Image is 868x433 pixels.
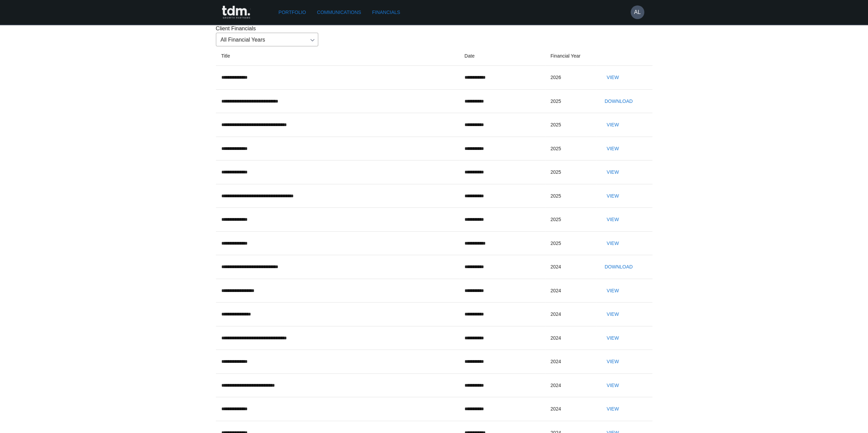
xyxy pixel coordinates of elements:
[314,6,364,19] a: Communications
[545,303,597,326] td: 2024
[602,71,624,84] button: View
[545,208,597,232] td: 2025
[545,66,597,90] td: 2026
[602,379,624,392] button: View
[602,284,624,297] button: View
[216,33,318,46] div: All Financial Years
[602,142,624,155] button: View
[602,95,635,108] button: Download
[545,113,597,137] td: 2025
[369,6,403,19] a: Financials
[602,190,624,202] button: View
[602,261,635,273] button: Download
[545,255,597,279] td: 2024
[545,46,597,66] th: Financial Year
[276,6,309,19] a: Portfolio
[602,403,624,415] button: View
[545,231,597,255] td: 2025
[634,8,641,16] h6: AL
[602,119,624,131] button: View
[545,326,597,350] td: 2024
[545,397,597,421] td: 2024
[602,213,624,226] button: View
[602,355,624,368] button: View
[216,25,652,33] p: Client Financials
[602,332,624,344] button: View
[602,308,624,321] button: View
[545,373,597,397] td: 2024
[545,160,597,184] td: 2025
[545,279,597,303] td: 2024
[545,184,597,208] td: 2025
[602,237,624,250] button: View
[459,46,545,66] th: Date
[631,5,644,19] button: AL
[216,46,459,66] th: Title
[602,166,624,179] button: View
[545,137,597,160] td: 2025
[545,89,597,113] td: 2025
[545,350,597,374] td: 2024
